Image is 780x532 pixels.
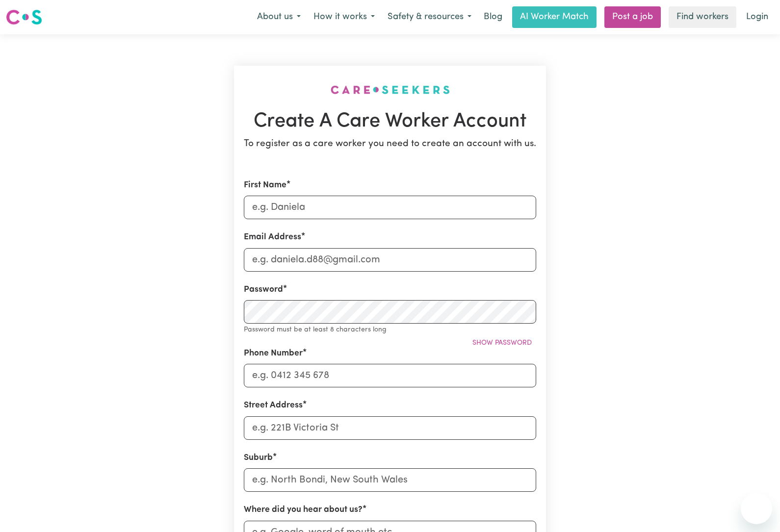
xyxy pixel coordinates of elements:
label: First Name [244,179,286,192]
label: Password [244,283,283,296]
a: Login [740,6,774,28]
label: Suburb [244,452,273,464]
iframe: Button to launch messaging window [741,493,772,524]
button: About us [251,7,307,27]
h1: Create A Care Worker Account [244,110,536,133]
a: Careseekers logo [6,6,42,28]
label: Where did you hear about us? [244,504,363,516]
span: Show password [472,339,532,347]
small: Password must be at least 8 characters long [244,326,387,333]
button: How it works [307,7,381,27]
label: Phone Number [244,347,303,360]
button: Safety & resources [381,7,478,27]
a: Blog [478,6,508,28]
a: Post a job [604,6,661,28]
a: Find workers [669,6,736,28]
input: e.g. 0412 345 678 [244,364,536,387]
input: e.g. daniela.d88@gmail.com [244,248,536,272]
label: Email Address [244,231,301,244]
button: Show password [468,335,536,351]
input: e.g. 221B Victoria St [244,416,536,440]
a: AI Worker Match [512,6,597,28]
input: e.g. Daniela [244,196,536,219]
p: To register as a care worker you need to create an account with us. [244,137,536,152]
input: e.g. North Bondi, New South Wales [244,468,536,492]
img: Careseekers logo [6,8,42,26]
label: Street Address [244,399,303,412]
